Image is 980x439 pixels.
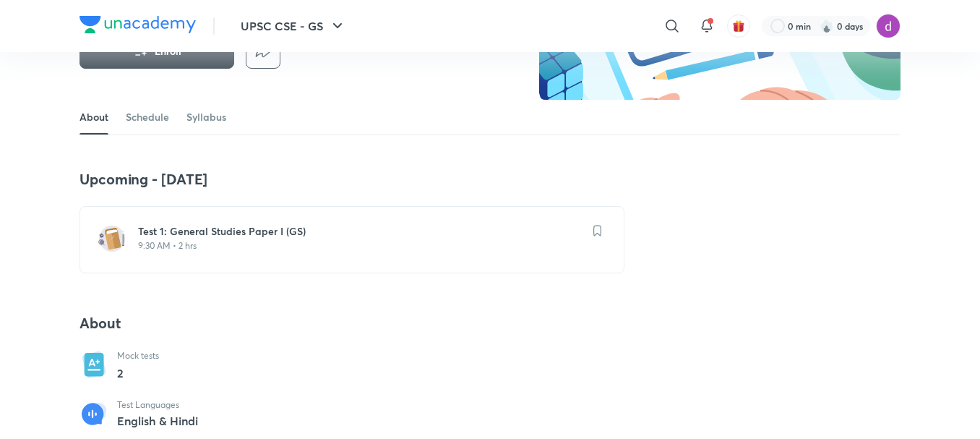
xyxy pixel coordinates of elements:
a: Schedule [126,100,169,135]
img: test [98,224,126,253]
a: Syllabus [186,100,226,135]
h4: Upcoming - [DATE] [79,170,624,189]
p: 9:30 AM • 2 hrs [138,240,583,252]
img: save [593,225,602,236]
button: UPSC CSE - GS [232,12,355,41]
h4: About [79,314,624,333]
p: Mock tests [117,350,159,362]
p: Test Languages [117,399,198,411]
img: avatar [732,20,745,33]
button: avatar [727,14,750,38]
p: English & Hindi [117,414,198,427]
p: 2 [117,365,159,382]
h6: Test 1: General Studies Paper I (GS) [138,224,583,239]
img: streak [820,19,834,33]
img: Company Logo [79,16,196,33]
a: Company Logo [79,16,196,37]
a: About [79,100,108,135]
img: Divyarani choppa [876,14,901,38]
